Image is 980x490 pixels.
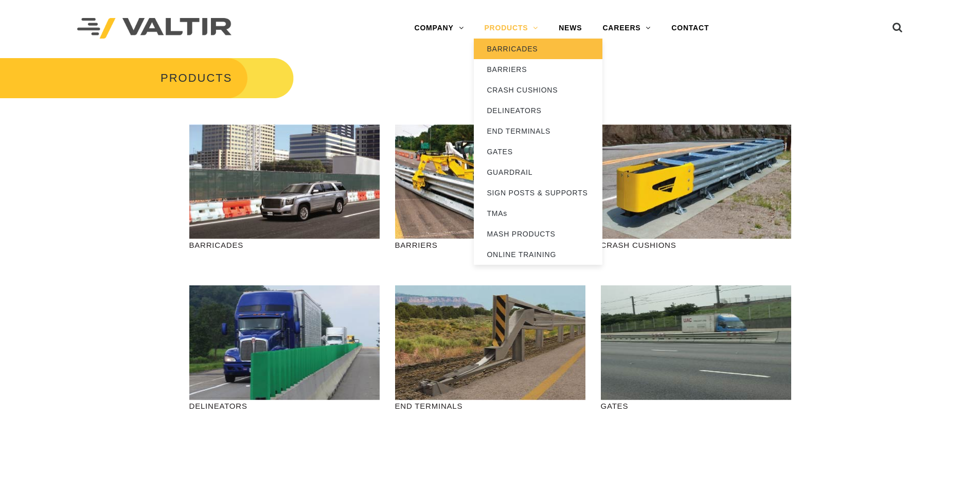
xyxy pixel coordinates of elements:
a: GUARDRAIL [474,162,602,183]
a: ONLINE TRAINING [474,244,602,265]
a: COMPANY [404,18,474,39]
img: Valtir [77,18,231,39]
a: SIGN POSTS & SUPPORTS [474,183,602,203]
a: TMAs [474,203,602,224]
a: DELINEATORS [474,100,602,121]
a: CRASH CUSHIONS [474,80,602,100]
p: BARRICADES [189,239,380,251]
a: BARRICADES [474,39,602,59]
a: END TERMINALS [474,121,602,141]
a: PRODUCTS [474,18,548,39]
p: CRASH CUSHIONS [601,239,791,251]
a: CONTACT [661,18,719,39]
a: GATES [474,141,602,162]
p: DELINEATORS [189,400,380,412]
p: BARRIERS [395,239,585,251]
p: END TERMINALS [395,400,585,412]
a: MASH PRODUCTS [474,224,602,244]
a: NEWS [548,18,592,39]
a: CAREERS [592,18,661,39]
p: GATES [601,400,791,412]
a: BARRIERS [474,59,602,80]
